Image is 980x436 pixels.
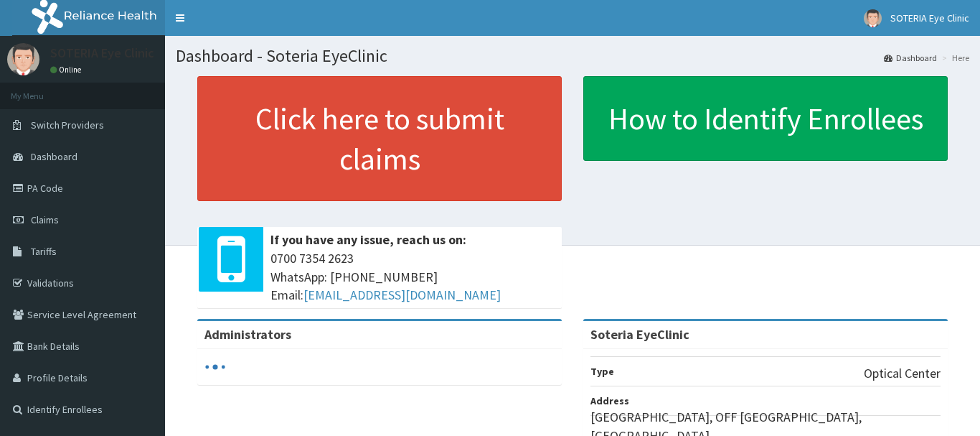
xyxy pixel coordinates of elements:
svg: audio-loading [204,356,226,378]
img: User Image [864,9,882,27]
strong: Soteria EyeClinic [590,326,689,343]
a: How to Identify Enrollees [583,76,948,161]
span: Switch Providers [31,119,104,131]
a: Dashboard [884,52,937,64]
p: SOTERIA Eye Clinic [50,47,154,60]
a: Online [50,65,85,75]
span: Claims [31,213,59,226]
img: User Image [7,43,39,75]
a: Click here to submit claims [197,76,562,201]
span: SOTERIA Eye Clinic [890,11,969,24]
p: Optical Center [864,364,941,383]
b: If you have any issue, reach us on: [270,231,466,248]
li: Here [938,52,969,64]
b: Administrators [204,326,291,343]
a: [EMAIL_ADDRESS][DOMAIN_NAME] [303,287,501,303]
b: Type [590,365,614,378]
h1: Dashboard - Soteria EyeClinic [176,47,969,65]
span: Tariffs [31,245,57,258]
b: Address [590,394,629,407]
span: 0700 7354 2623 WhatsApp: [PHONE_NUMBER] Email: [270,249,555,305]
span: Dashboard [31,150,77,163]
